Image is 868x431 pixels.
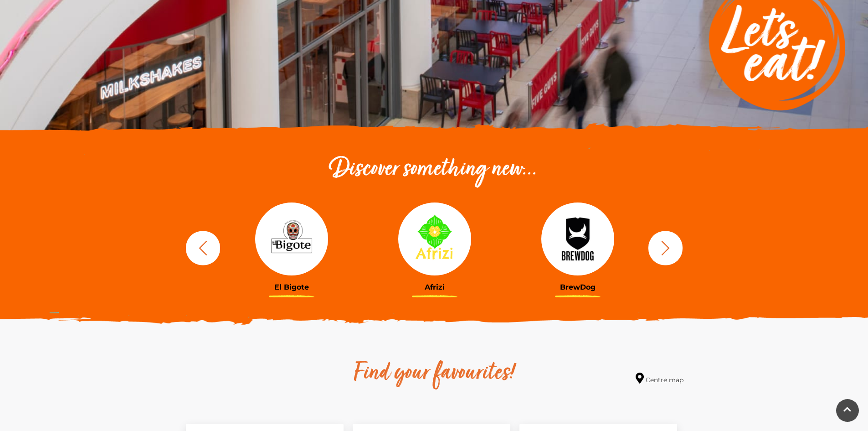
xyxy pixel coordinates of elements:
[370,283,499,291] h3: Afrizi
[268,359,601,388] h2: Find your favourites!
[227,203,356,291] a: El Bigote
[370,203,499,291] a: Afrizi
[227,283,356,291] h3: El Bigote
[636,373,683,385] a: Centre map
[513,203,642,291] a: BrewDog
[513,283,642,291] h3: BrewDog
[181,155,687,184] h2: Discover something new...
